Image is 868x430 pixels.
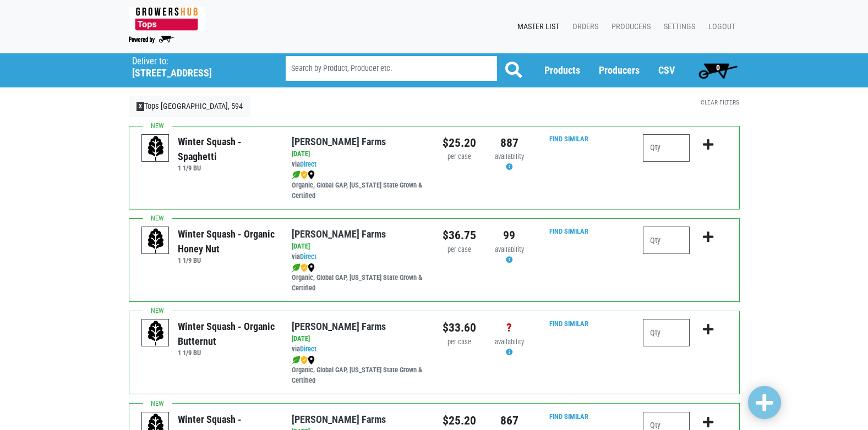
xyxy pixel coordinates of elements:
[493,412,526,429] div: 867
[129,7,205,31] img: 279edf242af8f9d49a69d9d2afa010fb.png
[643,134,690,162] input: Qty
[549,412,588,421] a: Find Similar
[292,241,425,252] div: [DATE]
[142,227,170,255] img: placeholder-variety-43d6402dacf2d531de610a020419775a.svg
[495,338,524,346] span: availability
[544,64,580,76] a: Products
[694,59,743,81] a: 0
[549,135,588,143] a: Find Similar
[308,356,315,365] img: map_marker-0e94453035b3232a4d21701695807de9.png
[292,228,386,240] a: [PERSON_NAME] Farms
[292,136,386,147] a: [PERSON_NAME] Farms
[301,170,308,179] img: safety-e55c860ca8c00a9c171001a62a92dabd.png
[443,227,476,244] div: $36.75
[292,262,425,294] div: Organic, Global GAP, [US_STATE] State Grown & Certified
[701,98,739,106] a: Clear Filters
[301,356,308,365] img: safety-e55c860ca8c00a9c171001a62a92dabd.png
[178,319,275,349] div: Winter Squash - Organic Butternut
[493,134,526,152] div: 887
[443,319,476,337] div: $33.60
[643,319,690,346] input: Qty
[178,164,275,172] h6: 1 1/9 BU
[493,227,526,244] div: 99
[443,412,476,429] div: $25.20
[292,355,425,386] div: Organic, Global GAP, [US_STATE] State Grown & Certified
[443,245,476,255] div: per case
[495,152,524,161] span: availability
[599,64,640,76] a: Producers
[292,149,425,159] div: [DATE]
[443,337,476,348] div: per case
[132,53,266,79] span: Tops Mexico, 594 (3385 Main St, Mexico, NY 13114, USA)
[603,16,655,37] a: Producers
[137,102,145,111] span: X
[300,160,316,168] a: Direct
[292,170,425,201] div: Organic, Global GAP, [US_STATE] State Grown & Certified
[716,63,720,72] span: 0
[549,227,588,235] a: Find Similar
[658,64,675,76] a: CSV
[178,256,275,264] h6: 1 1/9 BU
[443,152,476,162] div: per case
[292,159,425,170] div: via
[129,36,174,43] img: Powered by Big Wheelbarrow
[292,170,301,179] img: leaf-e5c59151409436ccce96b2ca1b28e03c.png
[292,321,386,332] a: [PERSON_NAME] Farms
[493,319,526,337] div: ?
[292,414,386,425] a: [PERSON_NAME] Farms
[132,56,258,67] p: Deliver to:
[129,96,251,117] a: XTops [GEOGRAPHIC_DATA], 594
[178,134,275,164] div: Winter Squash - Spaghetti
[308,263,315,272] img: map_marker-0e94453035b3232a4d21701695807de9.png
[292,263,301,272] img: leaf-e5c59151409436ccce96b2ca1b28e03c.png
[700,16,740,37] a: Logout
[564,16,603,37] a: Orders
[292,344,425,355] div: via
[142,319,170,347] img: placeholder-variety-43d6402dacf2d531de610a020419775a.svg
[509,16,564,37] a: Master List
[178,227,275,256] div: Winter Squash - Organic Honey Nut
[292,334,425,344] div: [DATE]
[178,349,275,357] h6: 1 1/9 BU
[443,134,476,152] div: $25.20
[292,356,301,365] img: leaf-e5c59151409436ccce96b2ca1b28e03c.png
[142,135,170,162] img: placeholder-variety-43d6402dacf2d531de610a020419775a.svg
[292,252,425,262] div: via
[643,227,690,254] input: Qty
[286,56,497,81] input: Search by Product, Producer etc.
[132,67,258,79] h5: [STREET_ADDRESS]
[300,252,316,261] a: Direct
[301,263,308,272] img: safety-e55c860ca8c00a9c171001a62a92dabd.png
[308,170,315,179] img: map_marker-0e94453035b3232a4d21701695807de9.png
[300,345,316,353] a: Direct
[655,16,700,37] a: Settings
[549,319,588,328] a: Find Similar
[495,245,524,253] span: availability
